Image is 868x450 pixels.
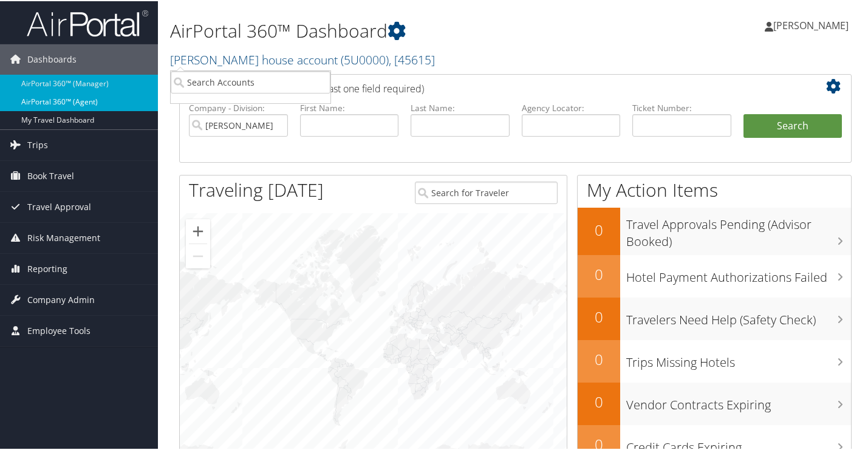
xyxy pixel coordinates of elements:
span: , [ 45615 ] [389,50,435,67]
input: Search for Traveler [415,180,558,203]
span: Risk Management [27,222,100,252]
label: First Name: [300,101,399,113]
img: airportal-logo.png [27,8,148,36]
a: 0Vendor Contracts Expiring [578,381,852,424]
span: ( 5U0000 ) [341,50,389,67]
h1: My Action Items [578,176,852,202]
a: 0Hotel Payment Authorizations Failed [578,254,852,296]
a: 0Travel Approvals Pending (Advisor Booked) [578,206,852,253]
h3: Travelers Need Help (Safety Check) [626,304,852,327]
span: Reporting [27,253,67,283]
label: Agency Locator: [522,101,621,113]
h1: Traveling [DATE] [189,176,324,202]
button: Zoom out [186,243,210,267]
button: Zoom in [186,218,210,242]
h2: 0 [578,348,620,369]
label: Company - Division: [189,101,288,113]
h2: 0 [578,390,620,411]
span: Travel Approval [27,191,91,221]
a: [PERSON_NAME] [765,6,861,43]
label: Ticket Number: [632,101,731,113]
a: [PERSON_NAME] house account [170,50,435,67]
label: Last Name: [411,101,510,113]
span: [PERSON_NAME] [773,18,849,31]
h2: 0 [578,263,620,284]
span: Employee Tools [27,315,91,345]
span: Dashboards [27,43,77,73]
a: 0Travelers Need Help (Safety Check) [578,296,852,339]
button: Search [743,113,842,137]
h3: Vendor Contracts Expiring [626,389,852,412]
span: Trips [27,129,48,159]
span: Book Travel [27,160,74,190]
h3: Travel Approvals Pending (Advisor Booked) [626,209,852,249]
h2: 0 [578,305,620,326]
a: 0Trips Missing Hotels [578,339,852,381]
h2: 0 [578,219,620,239]
span: Company Admin [27,284,95,314]
h3: Hotel Payment Authorizations Failed [626,262,852,285]
h1: AirPortal 360™ Dashboard [170,17,630,43]
h2: Airtinerary Lookup [189,75,786,96]
span: (at least one field required) [308,81,424,94]
input: Search Accounts [171,70,330,92]
h3: Trips Missing Hotels [626,347,852,370]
